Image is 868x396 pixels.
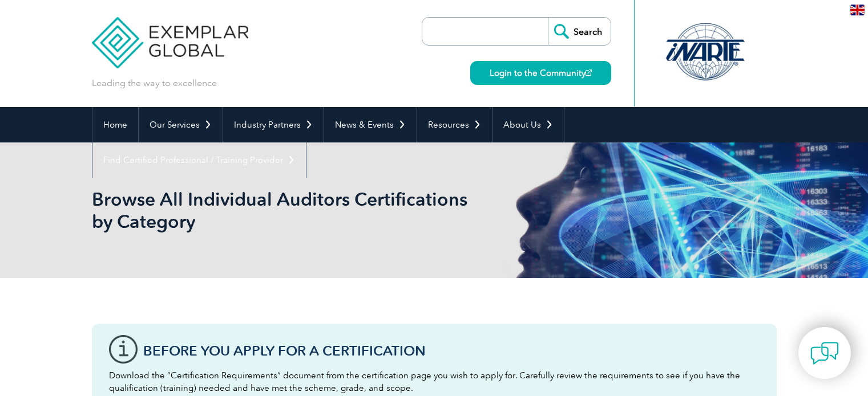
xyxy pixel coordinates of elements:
a: Home [92,107,138,142]
a: Resources [417,107,492,142]
img: contact-chat.png [810,339,839,368]
img: open_square.png [586,70,592,76]
input: Search [548,18,611,45]
a: About Us [492,107,564,142]
a: Login to the Community [470,61,611,85]
img: en [850,5,865,15]
a: Our Services [139,107,223,142]
p: Download the “Certification Requirements” document from the certification page you wish to apply ... [109,369,760,394]
a: Find Certified Professional / Training Provider [92,142,306,178]
p: Leading the way to excellence [92,77,217,89]
a: News & Events [324,107,417,142]
h1: Browse All Individual Auditors Certifications by Category [92,188,530,232]
h3: Before You Apply For a Certification [143,344,760,358]
a: Industry Partners [223,107,324,142]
